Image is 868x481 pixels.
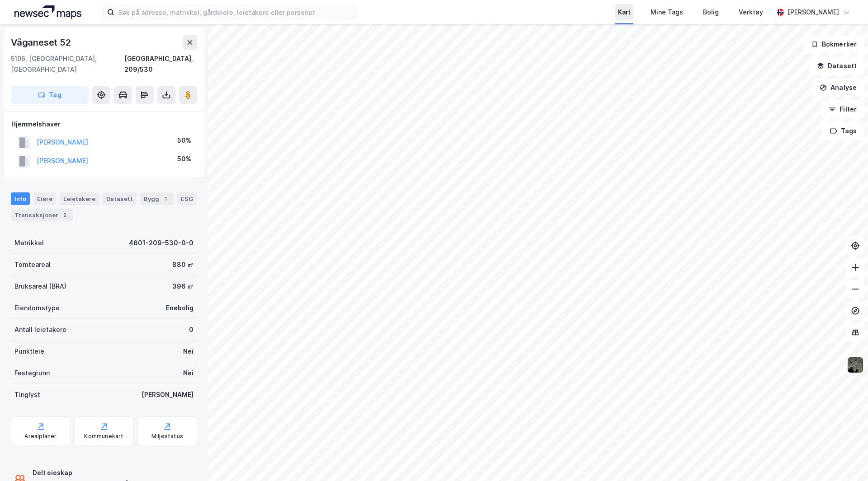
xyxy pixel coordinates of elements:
[14,389,40,400] div: Tinglyst
[172,281,193,292] div: 396 ㎡
[812,79,864,97] button: Analyse
[161,194,170,203] div: 1
[14,324,66,335] div: Antall leietakere
[151,433,183,440] div: Miljøstatus
[33,467,151,478] div: Delt eieskap
[24,433,57,440] div: Arealplaner
[739,7,763,18] div: Verktøy
[114,5,356,19] input: Søk på adresse, matrikkel, gårdeiere, leietakere eller personer
[803,35,864,53] button: Bokmerker
[124,53,197,75] div: [GEOGRAPHIC_DATA], 209/530
[703,7,719,18] div: Bolig
[11,192,30,205] div: Info
[821,100,864,118] button: Filter
[14,238,44,248] div: Matrikkel
[11,35,73,50] div: Våganeset 52
[60,210,69,219] div: 2
[651,7,683,18] div: Mine Tags
[847,356,864,374] img: 9k=
[14,259,51,270] div: Tomteareal
[14,346,44,357] div: Punktleie
[823,438,868,481] iframe: Chat Widget
[822,122,864,140] button: Tags
[84,433,123,440] div: Kommunekart
[618,7,631,18] div: Kart
[14,281,66,292] div: Bruksareal (BRA)
[183,368,193,378] div: Nei
[11,86,89,104] button: Tag
[33,192,56,205] div: Eiere
[129,238,193,248] div: 4601-209-530-0-0
[172,259,193,270] div: 880 ㎡
[11,53,124,75] div: 5106, [GEOGRAPHIC_DATA], [GEOGRAPHIC_DATA]
[142,389,193,400] div: [PERSON_NAME]
[183,346,193,357] div: Nei
[140,192,174,205] div: Bygg
[11,209,73,221] div: Transaksjoner
[177,154,191,164] div: 50%
[177,135,191,146] div: 50%
[103,192,137,205] div: Datasett
[14,5,81,19] img: logo.a4113a55bc3d86da70a041830d287a7e.svg
[14,368,50,378] div: Festegrunn
[166,303,193,313] div: Enebolig
[189,324,193,335] div: 0
[60,192,99,205] div: Leietakere
[177,192,197,205] div: ESG
[809,57,864,75] button: Datasett
[823,438,868,481] div: Kontrollprogram for chat
[11,119,197,130] div: Hjemmelshaver
[788,7,839,18] div: [PERSON_NAME]
[14,303,60,313] div: Eiendomstype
